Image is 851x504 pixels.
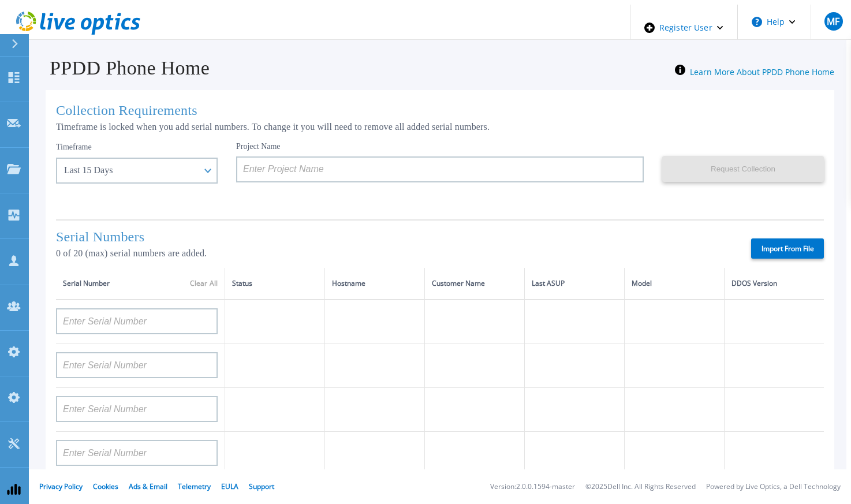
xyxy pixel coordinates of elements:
[585,483,696,491] li: © 2025 Dell Inc. All Rights Reserved
[56,122,824,132] p: Timeframe is locked when you add serial numbers. To change it you will need to remove all added s...
[56,143,92,152] label: Timeframe
[625,268,725,300] th: Model
[221,481,238,491] a: EULA
[236,143,281,151] label: Project Name
[93,481,118,491] a: Cookies
[64,165,197,176] div: Last 15 Days
[325,268,425,300] th: Hostname
[751,238,824,259] label: Import From File
[662,156,824,182] button: Request Collection
[129,481,167,491] a: Ads & Email
[706,483,841,491] li: Powered by Live Optics, a Dell Technology
[33,57,210,79] h1: PPDD Phone Home
[63,277,218,290] div: Serial Number
[490,483,575,491] li: Version: 2.0.0.1594-master
[236,156,644,182] input: Enter Project Name
[56,229,731,245] h1: Serial Numbers
[56,396,218,422] input: Enter Serial Number
[56,103,824,118] h1: Collection Requirements
[225,268,325,300] th: Status
[56,440,218,466] input: Enter Serial Number
[690,66,834,77] a: Learn More About PPDD Phone Home
[39,481,83,491] a: Privacy Policy
[725,268,824,300] th: DDOS Version
[178,481,211,491] a: Telemetry
[425,268,525,300] th: Customer Name
[56,248,731,259] p: 0 of 20 (max) serial numbers are added.
[56,308,218,334] input: Enter Serial Number
[738,5,810,39] button: Help
[56,352,218,378] input: Enter Serial Number
[525,268,625,300] th: Last ASUP
[249,481,274,491] a: Support
[630,5,737,51] div: Register User
[827,17,839,26] span: MF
